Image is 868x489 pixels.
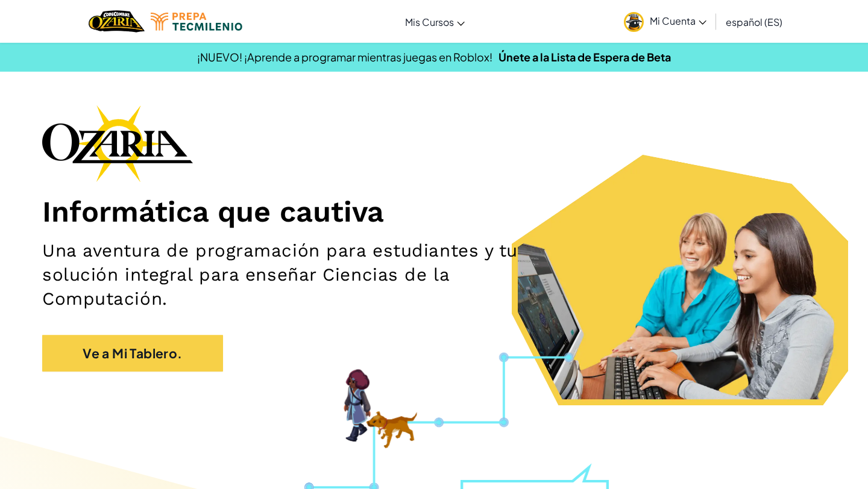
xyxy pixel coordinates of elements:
[726,16,782,28] span: español (ES)
[405,16,454,28] span: Mis Cursos
[89,9,145,34] img: Home
[42,194,826,229] h1: Informática que cautiva
[618,2,712,40] a: Mi Cuenta
[720,5,788,38] a: español (ES)
[624,12,644,32] img: avatar
[399,5,471,38] a: Mis Cursos
[197,50,492,64] span: ¡NUEVO! ¡Aprende a programar mientras juegas en Roblox!
[42,335,223,372] a: Ve a Mi Tablero.
[89,9,145,34] a: Ozaria by CodeCombat logo
[650,14,706,27] span: Mi Cuenta
[42,105,193,182] img: Ozaria branding logo
[42,238,567,311] h2: Una aventura de programación para estudiantes y tu solución integral para enseñar Ciencias de la ...
[151,13,242,31] img: Tecmilenio logo
[498,50,671,64] a: Únete a la Lista de Espera de Beta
